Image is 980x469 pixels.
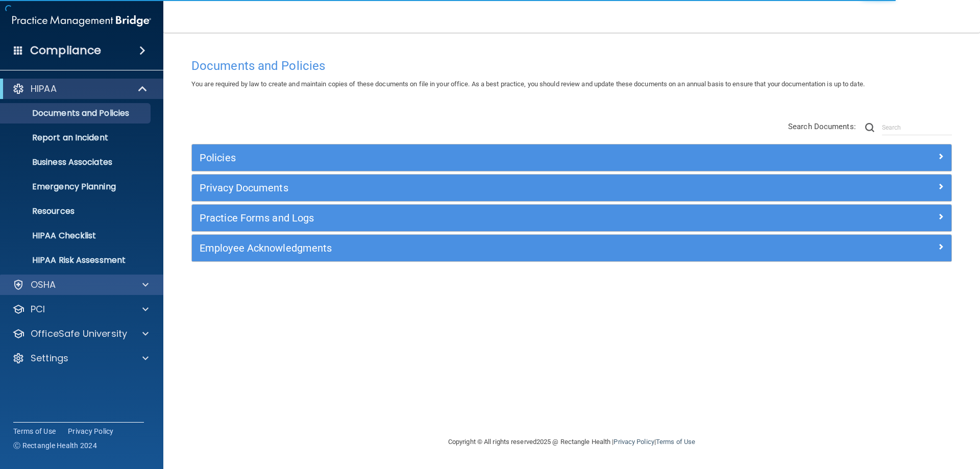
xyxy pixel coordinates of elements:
img: ic-search.3b580494.png [865,123,874,132]
a: Employee Acknowledgments [200,240,944,256]
a: Terms of Use [13,426,56,436]
a: HIPAA [12,83,148,95]
span: You are required by law to create and maintain copies of these documents on file in your office. ... [191,80,865,88]
img: PMB logo [12,11,151,31]
p: Emergency Planning [7,182,146,192]
input: Search [882,120,952,135]
p: OSHA [31,279,56,291]
h4: Documents and Policies [191,59,952,72]
a: Practice Forms and Logs [200,210,944,226]
p: Documents and Policies [7,108,146,118]
div: Copyright © All rights reserved 2025 @ Rectangle Health | | [385,426,758,458]
h5: Employee Acknowledgments [200,242,754,254]
p: Business Associates [7,157,146,167]
p: Resources [7,206,146,216]
a: OfficeSafe University [12,328,149,340]
p: HIPAA [31,83,57,95]
a: PCI [12,303,149,315]
h5: Privacy Documents [200,182,754,193]
a: Policies [200,150,944,166]
h5: Practice Forms and Logs [200,212,754,224]
a: Privacy Policy [68,426,114,436]
p: PCI [31,303,45,315]
p: Settings [31,352,68,364]
span: Ⓒ Rectangle Health 2024 [13,440,97,451]
h5: Policies [200,152,754,163]
p: Report an Incident [7,133,146,143]
a: OSHA [12,279,149,291]
a: Privacy Policy [614,438,654,446]
p: OfficeSafe University [31,328,127,340]
a: Privacy Documents [200,180,944,196]
a: Terms of Use [656,438,695,446]
span: Search Documents: [788,122,856,131]
h4: Compliance [30,43,101,58]
p: HIPAA Checklist [7,231,146,241]
a: Settings [12,352,149,364]
p: HIPAA Risk Assessment [7,255,146,265]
